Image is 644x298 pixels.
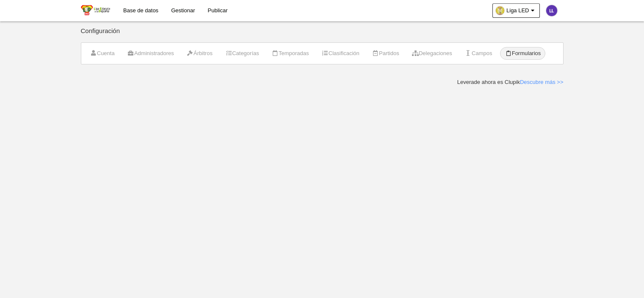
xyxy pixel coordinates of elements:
[460,47,497,60] a: Campos
[86,47,119,60] a: Cuenta
[546,5,557,16] img: c2l6ZT0zMHgzMCZmcz05JnRleHQ9TEwmYmc9NWUzNWIx.png
[221,47,264,60] a: Categorías
[457,78,564,86] div: Leverade ahora es Clupik
[407,47,457,60] a: Delegaciones
[520,79,564,85] a: Descubre más >>
[81,5,110,15] img: Liga LED
[496,6,504,15] img: Oa3ElrZntIAI.30x30.jpg
[506,6,529,15] span: Liga LED
[81,28,564,42] div: Configuración
[267,47,314,60] a: Temporadas
[317,47,364,60] a: Clasificación
[500,47,545,60] a: Formularios
[368,47,404,60] a: Partidos
[123,47,179,60] a: Administradores
[492,3,539,18] a: Liga LED
[182,47,217,60] a: Árbitros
